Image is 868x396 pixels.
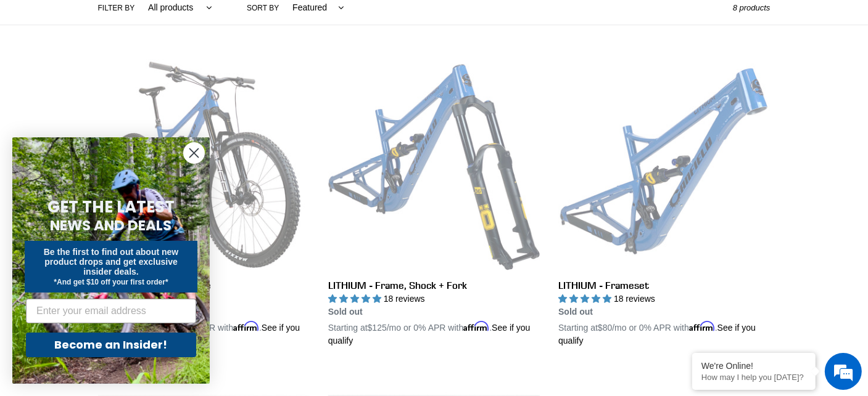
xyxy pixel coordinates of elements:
button: Close dialog [183,142,205,164]
p: How may I help you today? [701,373,806,382]
span: NEWS AND DEALS [51,216,172,235]
div: We're Online! [701,361,806,371]
label: Filter by [98,2,135,14]
button: Become an Insider! [26,333,196,357]
span: Be the first to find out about new product drops and get exclusive insider deals. [44,247,179,277]
input: Enter your email address [26,299,196,323]
span: 8 products [733,3,771,12]
span: GET THE LATEST [48,196,175,218]
span: *And get $10 off your first order* [54,278,168,286]
label: Sort by [247,2,279,14]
